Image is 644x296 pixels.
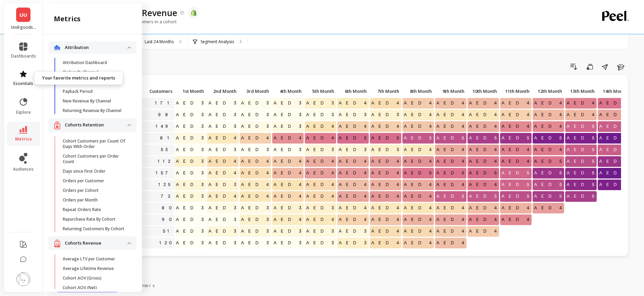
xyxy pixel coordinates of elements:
div: Toggle SortBy [500,86,532,97]
span: AED 527.71 [467,191,528,201]
p: Repurchase Rate By Cohort [63,217,116,222]
div: Toggle SortBy [174,86,207,97]
span: AED 424.81 [272,180,330,190]
span: AED 463.79 [305,156,367,166]
span: AED 416.77 [240,180,300,190]
h2: metrics [54,14,81,24]
span: 1st Month [176,88,204,94]
span: AED 347.54 [174,121,234,132]
p: Orders By Channel [63,70,98,75]
span: AED 389.16 [305,226,368,236]
span: UU [20,11,27,19]
span: AED 375.60 [240,98,299,108]
span: audiences [13,166,34,172]
span: AED 387.02 [337,110,399,120]
span: 2nd Month [208,88,236,94]
span: AED 436.20 [240,156,296,166]
span: AED 561.44 [565,168,620,178]
p: 9th Month [435,86,466,96]
p: Orders per Customer [63,178,104,184]
span: AED 500.89 [402,168,460,178]
span: AED 380.89 [240,121,304,132]
p: 4th Month [272,86,304,96]
span: AED 443.90 [272,156,331,166]
span: AED 451.77 [435,121,496,132]
p: 3rd Month [240,86,271,96]
span: dashboards [11,53,36,59]
span: AED 462.10 [467,121,521,132]
span: AED 432.70 [305,180,364,190]
p: New Revenue By Channel [63,98,111,104]
span: 5th Month [306,88,334,94]
span: AED 514.38 [500,180,561,190]
p: 11th Month [500,86,532,96]
span: AED 422.13 [402,203,460,213]
span: AED 420.51 [240,191,294,201]
p: 8th Month [402,86,434,96]
span: AED 449.76 [435,98,495,108]
span: AED 389.16 [240,226,303,236]
span: 8th Month [404,88,432,94]
span: AED 465.44 [435,145,489,155]
span: AED 467.41 [337,191,395,201]
span: AED 312.81 [174,110,236,120]
span: AED 533.12 [500,191,560,201]
span: AED 431.48 [272,191,333,201]
span: AED 501.14 [533,156,587,166]
span: AED 478.51 [402,156,463,166]
span: AED 532.30 [565,156,624,166]
span: AED 363.99 [240,110,305,120]
span: AED 389.16 [272,226,335,236]
span: AED 471.70 [467,145,527,155]
span: AED 449.28 [370,214,430,225]
span: AED 459.81 [402,214,463,225]
span: AED 355.58 [174,214,234,225]
span: AED 530.13 [435,133,494,143]
span: AED 396.73 [305,203,370,213]
span: AED 444.14 [467,226,522,236]
span: 11th Month [501,88,530,94]
span: AED 413.24 [272,214,330,225]
p: Cohort Customers per Order Count [63,153,128,164]
span: AED 383.79 [240,203,308,213]
span: AED 455.86 [565,110,622,120]
span: 3rd Month [241,88,269,94]
p: Cohort Customers per Count Of Days With Order [63,138,128,149]
div: Toggle SortBy [565,86,597,97]
a: 98 [157,110,174,120]
span: AED 439.52 [240,133,300,143]
a: 120 [158,238,174,248]
span: 9th Month [436,88,464,94]
span: AED 531.39 [533,180,596,190]
span: AED 442.11 [337,121,393,132]
span: AED 437.77 [500,110,565,120]
span: explore [16,110,31,115]
div: Toggle SortBy [272,86,304,97]
div: Toggle SortBy [532,86,565,97]
span: AED 378.44 [305,238,367,248]
img: navigation item icon [54,121,61,129]
div: Toggle SortBy [337,86,369,97]
p: Orders per Month [63,197,98,203]
span: AED 352.56 [240,238,297,248]
span: 10th Month [469,88,497,94]
span: AED 487.00 [533,121,590,132]
span: 14th Month [599,88,627,94]
a: 90 [160,214,174,225]
a: 53 [159,145,174,155]
span: AED 425.83 [240,168,300,178]
p: Cohort AOV (Net) [63,285,97,291]
span: AED 484.96 [370,168,430,178]
span: AED 513.05 [500,168,557,178]
span: AED 513.00 [565,121,621,132]
div: Toggle SortBy [435,86,467,97]
span: AED 425.67 [370,98,427,108]
p: Repeat Orders Rate [63,207,101,212]
a: 157 [154,168,174,178]
span: AED 410.84 [207,191,264,201]
span: AED 369.04 [174,226,233,236]
p: 6th Month [337,86,369,96]
span: AED 401.23 [207,168,264,178]
span: 7th Month [371,88,399,94]
span: AED 383.59 [174,133,240,143]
